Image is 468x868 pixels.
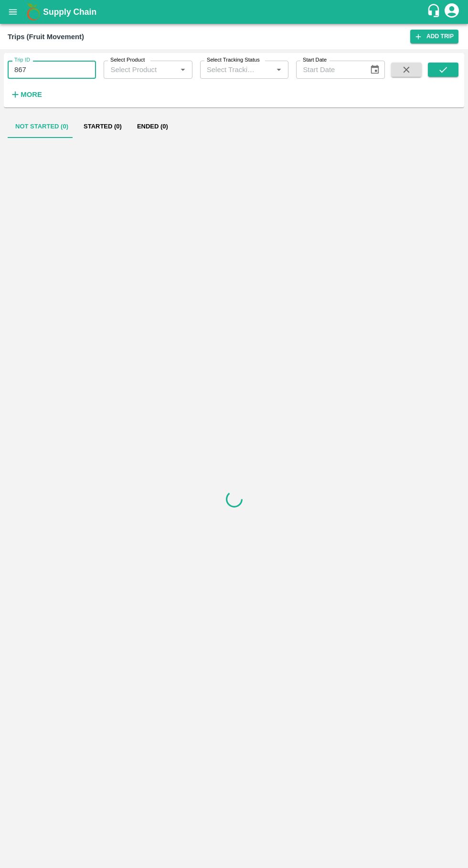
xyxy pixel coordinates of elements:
[203,64,257,76] input: Select Tracking Status
[129,115,176,138] button: Ended (0)
[14,56,30,64] label: Trip ID
[24,2,43,21] img: logo
[110,56,145,64] label: Select Product
[366,61,384,79] button: Choose date
[303,56,327,64] label: Start Date
[8,115,76,138] button: Not Started (0)
[443,2,460,22] div: account of current user
[8,86,44,103] button: More
[21,91,42,98] strong: More
[410,30,458,43] a: Add Trip
[106,64,173,76] input: Select Product
[207,56,260,64] label: Select Tracking Status
[43,5,426,19] a: Supply Chain
[76,115,129,138] button: Started (0)
[273,64,285,76] button: Open
[43,7,96,17] b: Supply Chain
[426,3,443,21] div: customer-support
[177,64,189,76] button: Open
[296,61,362,79] input: Start Date
[8,31,84,43] div: Trips (Fruit Movement)
[8,61,96,79] input: Enter Trip ID
[2,1,24,23] button: open drawer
